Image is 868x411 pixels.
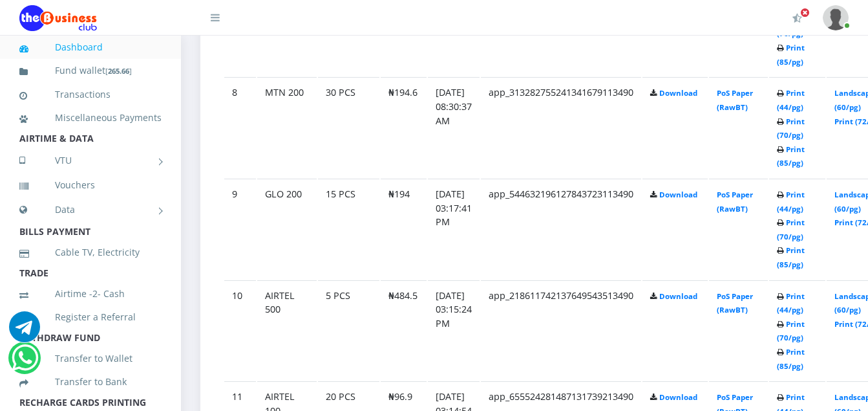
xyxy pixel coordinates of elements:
[481,77,641,177] td: app_313282755241341679113490
[224,77,256,177] td: 8
[318,280,379,381] td: 5 PCS
[428,280,480,381] td: [DATE] 03:15:24 PM
[19,344,162,373] a: Transfer to Wallet
[19,367,162,397] a: Transfer to Bank
[428,179,480,279] td: [DATE] 03:17:41 PM
[659,392,697,402] a: Download
[12,352,38,373] a: Chat for support
[19,279,162,309] a: Airtime -2- Cash
[381,179,427,279] td: ₦194
[19,194,162,226] a: Data
[717,291,753,315] a: PoS Paper (RawBT)
[777,319,805,343] a: Print (70/pg)
[792,13,802,23] i: Activate Your Membership
[19,32,162,62] a: Dashboard
[19,144,162,177] a: VTU
[659,190,697,199] a: Download
[19,103,162,133] a: Miscellaneous Payments
[9,321,40,342] a: Chat for support
[717,88,753,112] a: PoS Paper (RawBT)
[481,179,641,279] td: app_544632196127843723113490
[481,280,641,381] td: app_218611742137649543513490
[19,238,162,267] a: Cable TV, Electricity
[19,56,162,86] a: Fund wallet[265.66]
[823,5,849,30] img: User
[381,280,427,381] td: ₦484.5
[777,245,805,269] a: Print (85/pg)
[257,179,317,279] td: GLO 200
[777,217,805,241] a: Print (70/pg)
[19,80,162,109] a: Transactions
[800,8,810,17] span: Activate Your Membership
[659,88,697,98] a: Download
[777,43,805,67] a: Print (85/pg)
[381,77,427,177] td: ₦194.6
[19,170,162,200] a: Vouchers
[105,66,132,76] small: [ ]
[777,88,805,112] a: Print (44/pg)
[108,66,129,76] b: 265.66
[717,190,753,214] a: PoS Paper (RawBT)
[777,117,805,140] a: Print (70/pg)
[777,291,805,315] a: Print (44/pg)
[224,179,256,279] td: 9
[777,144,805,168] a: Print (85/pg)
[257,280,317,381] td: AIRTEL 500
[428,77,480,177] td: [DATE] 08:30:37 AM
[19,5,97,31] img: Logo
[318,179,379,279] td: 15 PCS
[224,280,256,381] td: 10
[19,302,162,332] a: Register a Referral
[777,190,805,214] a: Print (44/pg)
[257,77,317,177] td: MTN 200
[777,347,805,371] a: Print (85/pg)
[318,77,379,177] td: 30 PCS
[659,291,697,301] a: Download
